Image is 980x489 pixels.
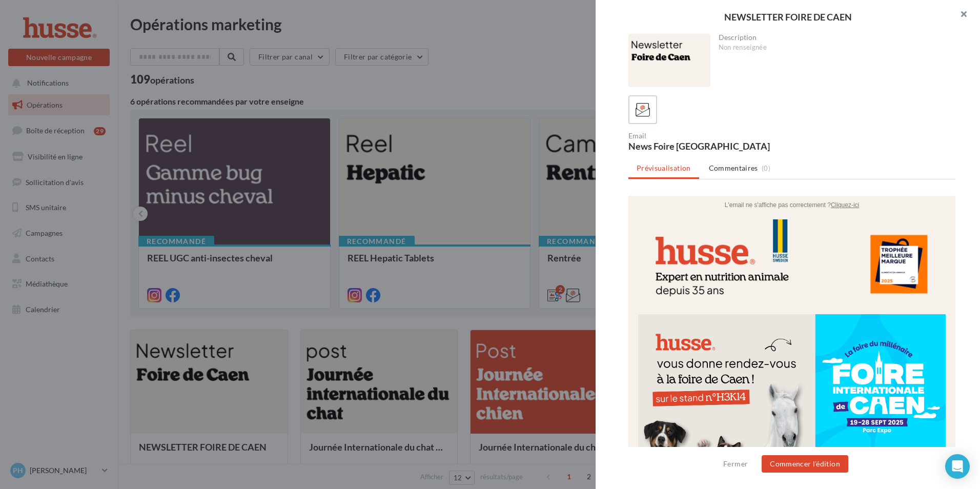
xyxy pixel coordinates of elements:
div: Open Intercom Messenger [945,454,970,479]
a: Cliquez-ici [202,6,231,13]
button: Fermer [719,458,752,470]
span: (0) [762,164,770,172]
img: NEWSLETTER_WEB_.png [10,118,317,264]
span: Commentaires [709,163,758,173]
div: News Foire [GEOGRAPHIC_DATA] [628,141,788,151]
div: Email [628,132,788,139]
div: Description [719,34,948,41]
div: Non renseignée [719,43,948,52]
span: L'email ne s'affiche pas correctement ? [96,6,202,13]
div: NEWSLETTER FOIRE DE CAEN [612,12,964,22]
img: banniere-newsletter-husse-mobile_1.png [15,24,312,113]
button: Commencer l'édition [762,455,848,473]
